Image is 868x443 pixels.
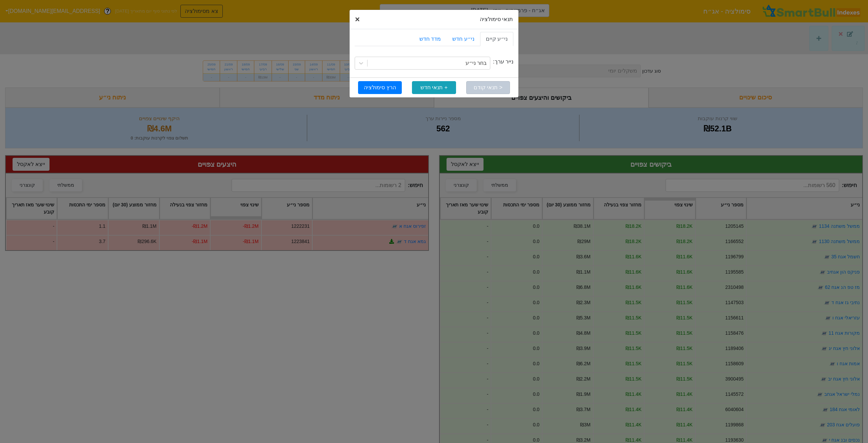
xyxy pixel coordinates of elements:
div: תנאי סימולציה [350,10,518,29]
button: < תנאי קודם [466,81,510,94]
span: × [355,15,360,24]
a: ני״ע חדש [447,32,480,46]
a: ני״ע קיים [480,32,513,46]
button: + תנאי חדש [412,81,456,94]
a: מדד חדש [414,32,447,46]
div: בחר ני״ע [466,59,487,67]
button: הרץ סימולציה [358,81,402,94]
label: נייר ערך: [493,58,513,66]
